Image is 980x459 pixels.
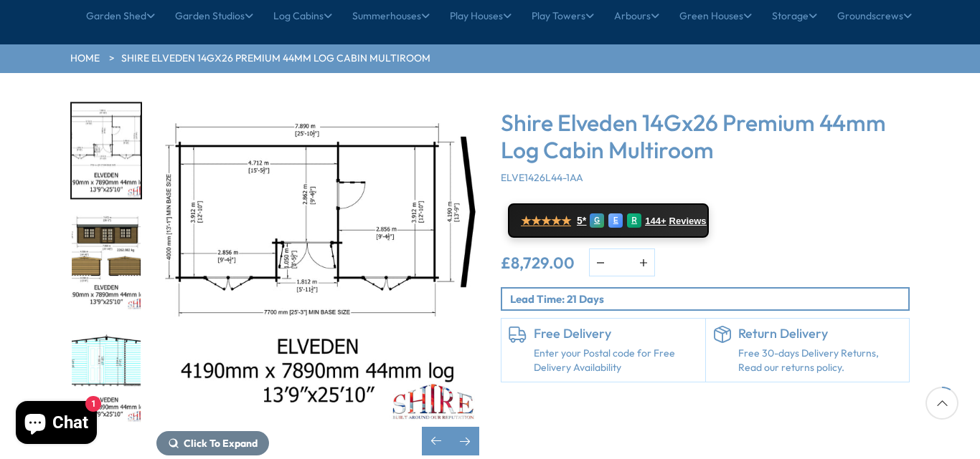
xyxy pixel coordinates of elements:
ins: £8,729.00 [501,255,575,271]
inbox-online-store-chat: Shopify online store chat [11,401,101,448]
span: ★★★★★ [521,214,571,228]
span: 144+ [645,216,666,227]
img: Shire Elveden 14Gx26 Premium Log Cabin Multiroom - Best Shed [156,102,479,424]
a: Shire Elveden 14Gx26 Premium 44mm Log Cabin Multiroom [121,52,430,66]
img: Elveden4190x789014x2644mmINTERNALHT_1cfb361d-6bae-4252-9984-cdcd7cc2811d_200x200.jpg [72,327,141,422]
h6: Return Delivery [738,326,903,342]
div: G [590,213,604,228]
h3: Shire Elveden 14Gx26 Premium 44mm Log Cabin Multiroom [501,109,910,164]
div: 2 / 10 [156,102,479,455]
div: R [627,213,641,228]
span: ELVE1426L44-1AA [501,171,583,184]
span: Click To Expand [184,437,258,450]
span: Reviews [669,216,707,227]
img: Elveden4190x789014x2644mmMFTPLAN_40677167-342d-438a-b30c-ffbc9aefab87_200x200.jpg [72,103,141,198]
p: Lead Time: 21 Days [510,291,908,306]
div: 2 / 10 [70,102,142,200]
a: Enter your Postal code for Free Delivery Availability [534,347,698,375]
div: Next slide [451,427,479,455]
div: 3 / 10 [70,214,142,312]
img: Elveden4190x789014x2644mmMFTLINE_05ef15f3-8f2d-43f2-bb02-09e9d57abccb_200x200.jpg [72,216,141,311]
div: Previous slide [422,427,451,455]
div: E [608,213,623,228]
div: 4 / 10 [70,326,142,424]
button: Click To Expand [156,431,269,455]
p: Free 30-days Delivery Returns, Read our returns policy. [738,347,903,375]
a: ★★★★★ 5* G E R 144+ Reviews [508,203,709,238]
a: HOME [70,52,100,66]
h6: Free Delivery [534,326,698,342]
